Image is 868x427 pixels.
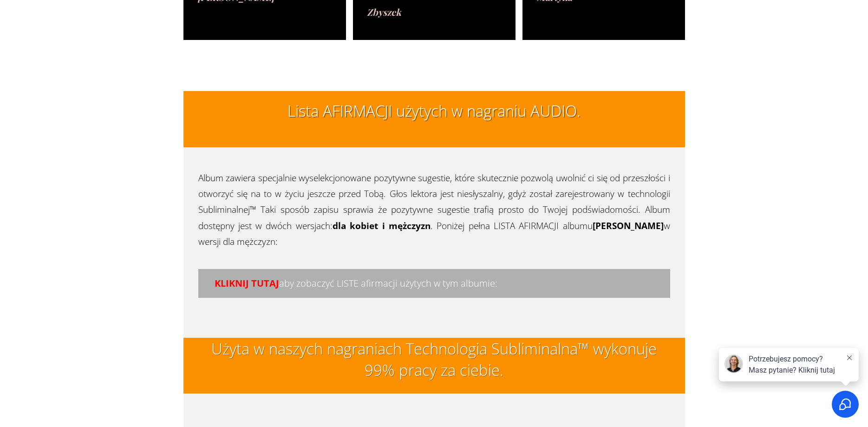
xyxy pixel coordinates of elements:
[593,220,664,232] strong: [PERSON_NAME]
[198,338,670,390] h2: Użyta w naszych nagraniach Technologia Subliminalna™ wykonuje 99% pracy za ciebie.
[333,220,431,232] strong: dla kobiet i mężczyzn
[198,100,670,131] h2: Lista AFIRMACJI użytych w nagraniu AUDIO.
[198,170,670,259] p: Album zawiera specjalnie wyselekcjonowane pozytywne sugestie, które skutecznie pozwolą uwolnić ci...
[206,277,662,290] h4: aby zobaczyć LISTE afirmacji użytych w tym albumie:
[215,277,279,289] span: KLIKNIJ TUTAJ
[367,6,401,18] span: Zbyszek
